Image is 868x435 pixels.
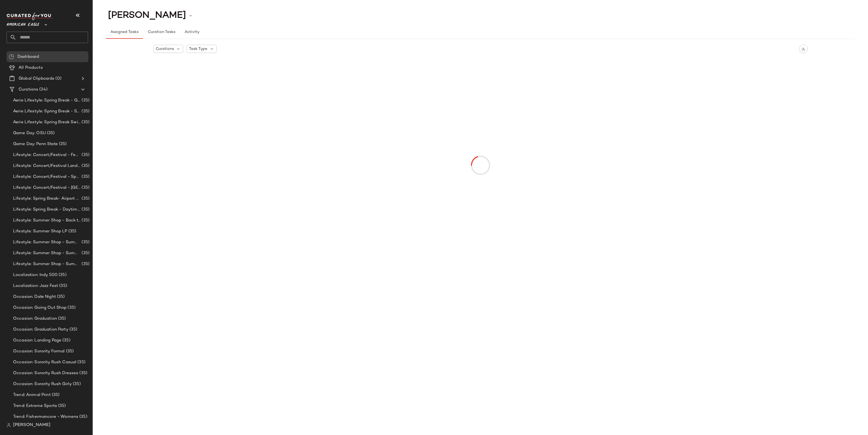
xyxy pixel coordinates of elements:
[13,206,80,213] span: Lifestyle: Spring Break - Daytime Casual
[13,305,67,311] span: Occasion: Going Out Shop
[65,348,74,355] span: (35)
[801,47,805,51] img: svg%3e
[13,326,68,333] span: Occasion: Graduation Party
[13,152,80,158] span: Lifestyle: Concert/Festival - Femme
[13,381,72,387] span: Occasion: Sorority Rush Girly
[78,370,87,376] span: (35)
[13,261,80,267] span: Lifestyle: Summer Shop - Summer Study Sessions
[13,403,57,409] span: Trend: Extreme Sports
[67,305,76,311] span: (35)
[56,294,65,300] span: (35)
[13,337,61,344] span: Occasion: Landing Page
[19,65,43,71] span: All Products
[80,250,89,256] span: (35)
[19,76,54,82] span: Global Clipboards
[58,272,67,278] span: (35)
[189,46,207,52] span: Task Type
[13,348,65,355] span: Occasion: Sorority Formal
[57,316,66,322] span: (35)
[13,283,58,289] span: Localization: Jazz Fest
[13,422,50,428] span: [PERSON_NAME]
[80,217,89,224] span: (35)
[80,97,89,104] span: (35)
[80,261,89,267] span: (35)
[80,108,89,115] span: (35)
[13,316,57,322] span: Occasion: Graduation
[80,119,89,125] span: (35)
[13,119,80,125] span: Aerie Lifestyle: Spring Break Swimsuits Landing Page
[7,19,39,28] span: American Eagle
[13,239,80,245] span: Lifestyle: Summer Shop - Summer Abroad
[13,370,78,376] span: Occasion: Sorority Rush Dresses
[13,217,80,224] span: Lifestyle: Summer Shop - Back to School Essentials
[58,283,67,289] span: (35)
[13,250,80,256] span: Lifestyle: Summer Shop - Summer Internship
[9,54,14,59] img: svg%3e
[46,130,55,136] span: (35)
[13,163,80,169] span: Lifestyle: Concert/Festival Landing Page
[7,13,53,20] img: cfy_white_logo.C9jOOHJF.svg
[13,97,80,104] span: Aerie Lifestyle: Spring Break - Girly/Femme
[156,46,174,52] span: Curations
[80,152,89,158] span: (35)
[61,337,70,344] span: (35)
[68,326,77,333] span: (35)
[51,392,60,398] span: (35)
[13,392,51,398] span: Trend: Animal Print
[13,359,76,365] span: Occasion: Sorority Rush Casual
[54,76,61,82] span: (0)
[67,228,76,235] span: (35)
[108,10,186,21] span: [PERSON_NAME]
[147,30,175,34] span: Curation Tasks
[80,239,89,245] span: (35)
[38,86,47,93] span: (34)
[13,130,46,136] span: Game Day: OSU
[19,86,38,93] span: Curations
[110,30,139,34] span: Assigned Tasks
[13,141,58,147] span: Game Day: Penn State
[58,141,67,147] span: (35)
[13,185,80,191] span: Lifestyle: Concert/Festival - [GEOGRAPHIC_DATA]
[184,30,199,34] span: Activity
[78,414,87,420] span: (35)
[13,414,78,420] span: Trend: Fishermancore - Womens
[80,163,89,169] span: (35)
[72,381,81,387] span: (35)
[76,359,85,365] span: (35)
[13,294,56,300] span: Occasion: Date Night
[13,228,67,235] span: Lifestyle: Summer Shop LP
[17,54,39,60] span: Dashboard
[80,206,89,213] span: (35)
[80,174,89,180] span: (35)
[80,185,89,191] span: (35)
[13,196,80,202] span: Lifestyle: Spring Break- Airport Style
[13,174,80,180] span: Lifestyle: Concert/Festival - Sporty
[7,423,11,427] img: svg%3e
[80,196,89,202] span: (35)
[57,403,66,409] span: (35)
[13,108,80,115] span: Aerie Lifestyle: Spring Break - Sporty
[13,272,58,278] span: Localization: Indy 500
